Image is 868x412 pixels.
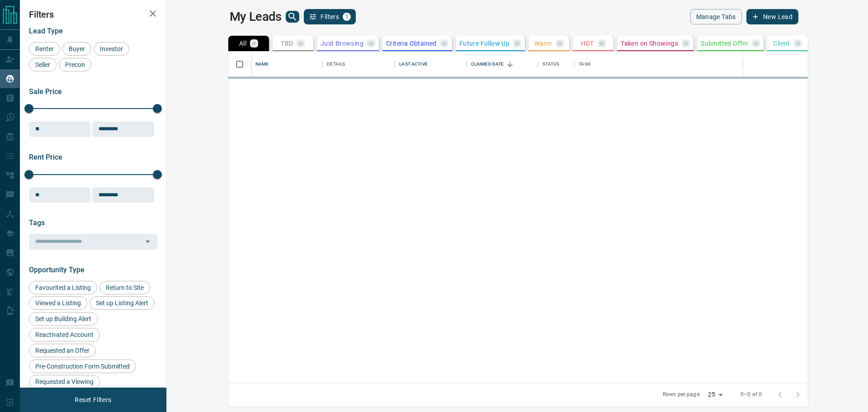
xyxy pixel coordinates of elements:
[29,58,57,71] div: Seller
[281,40,293,47] p: TBD
[29,27,63,35] span: Lead Type
[399,52,427,77] div: Last Active
[255,52,269,77] div: Name
[32,284,94,291] span: Favourited a Listing
[574,52,861,77] div: Tags
[322,52,395,77] div: Details
[773,40,790,47] p: Client
[94,42,129,56] div: Investor
[579,52,590,77] div: Tags
[321,40,363,47] p: Just Browsing
[741,391,762,398] p: 0–0 of 0
[59,58,91,71] div: Precon
[29,87,62,96] span: Sale Price
[62,42,91,56] div: Buyer
[69,392,117,407] button: Reset Filters
[29,218,45,227] span: Tags
[90,296,155,310] div: Set up Listing Alert
[93,299,151,307] span: Set up Listing Alert
[251,52,322,77] div: Name
[746,9,798,24] button: New Lead
[29,265,85,274] span: Opportunity Type
[467,52,538,77] div: Claimed Date
[230,9,282,24] h1: My Leads
[29,344,96,357] div: Requested an Offer
[29,9,157,20] h2: Filters
[29,42,60,56] div: Renter
[471,52,504,77] div: Claimed Date
[32,378,97,385] span: Requested a Viewing
[97,45,126,52] span: Investor
[395,52,466,77] div: Last Active
[62,61,88,68] span: Precon
[542,52,559,77] div: Status
[344,14,350,20] span: 1
[327,52,345,77] div: Details
[459,40,509,47] p: Future Follow Up
[99,281,150,294] div: Return to Site
[663,391,701,398] p: Rows per page:
[29,281,97,294] div: Favourited a Listing
[701,40,748,47] p: Submitted Offer
[304,9,356,24] button: Filters1
[32,61,53,68] span: Seller
[66,45,88,52] span: Buyer
[103,284,147,291] span: Return to Site
[504,58,516,71] button: Sort
[286,11,299,23] button: search button
[534,40,552,47] p: Warm
[704,388,726,401] div: 25
[239,40,246,47] p: All
[32,363,133,370] span: Pre-Construction Form Submitted
[29,153,62,161] span: Rent Price
[29,360,136,373] div: Pre-Construction Form Submitted
[32,299,84,307] span: Viewed a Listing
[386,40,437,47] p: Criteria Obtained
[142,235,154,248] button: Open
[32,331,97,338] span: Reactivated Account
[32,315,94,322] span: Set up Building Alert
[621,40,678,47] p: Taken on Showings
[29,312,98,326] div: Set up Building Alert
[32,347,93,354] span: Requested an Offer
[690,9,742,24] button: Manage Tabs
[29,296,87,310] div: Viewed a Listing
[538,52,574,77] div: Status
[29,375,100,388] div: Requested a Viewing
[581,40,594,47] p: HOT
[29,328,100,341] div: Reactivated Account
[32,45,57,52] span: Renter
